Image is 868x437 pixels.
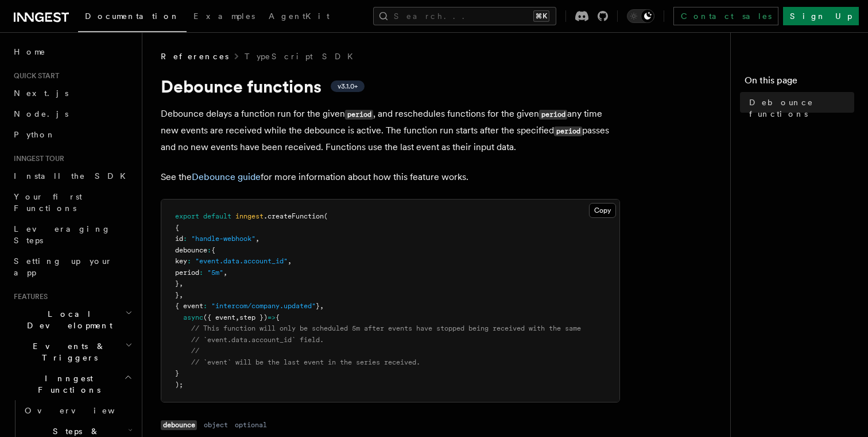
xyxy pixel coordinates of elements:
span: "intercom/company.updated" [211,302,316,310]
span: => [268,313,276,321]
a: Leveraging Steps [9,218,135,251]
span: , [223,269,227,277]
p: See the for more information about how this feature works. [161,169,620,185]
span: default [203,212,231,220]
span: { event [175,302,203,310]
span: Inngest Functions [9,373,124,396]
a: Debounce functions [745,92,854,124]
code: debounce [161,420,197,430]
span: v3.1.0+ [338,82,358,91]
a: Overview [20,400,135,421]
button: Local Development [9,304,135,336]
span: Debounce functions [749,97,854,120]
a: Home [9,41,135,62]
span: Node.js [14,109,68,118]
span: } [175,369,179,377]
span: , [288,257,292,265]
span: async [183,313,203,321]
span: // This function will only be scheduled 5m after events have stopped being received with the same [191,324,581,332]
span: { [175,224,179,232]
a: Setting up your app [9,251,135,283]
dd: object [204,420,228,430]
span: References [161,51,228,62]
span: Your first Functions [14,192,82,213]
span: Inngest tour [9,154,64,163]
span: } [175,291,179,299]
a: Documentation [78,3,187,32]
button: Copy [589,203,616,218]
h4: On this page [745,74,854,92]
span: "event.data.account_id" [195,257,288,265]
a: Node.js [9,103,135,124]
span: , [179,291,183,299]
a: Install the SDK [9,166,135,186]
span: Events & Triggers [9,340,125,363]
span: } [316,302,320,310]
a: Examples [187,3,262,31]
span: Python [14,130,56,139]
button: Inngest Functions [9,368,135,400]
span: ); [175,381,183,389]
a: Contact sales [673,7,778,25]
span: .createFunction [263,212,324,220]
span: , [179,279,183,287]
span: export [175,212,199,220]
span: Home [14,46,46,57]
button: Events & Triggers [9,336,135,368]
a: Your first Functions [9,186,135,218]
span: } [175,279,179,287]
span: : [207,246,211,254]
span: Examples [193,11,255,21]
span: Quick start [9,71,59,80]
span: Next.js [14,89,68,98]
span: : [199,269,203,277]
span: // [191,347,199,355]
button: Search...⌘K [373,7,556,25]
h1: Debounce functions [161,76,620,97]
span: id [175,235,183,243]
a: Next.js [9,83,135,103]
span: "handle-webhook" [191,235,255,243]
code: period [345,110,373,120]
code: period [539,110,567,120]
span: Features [9,292,48,301]
a: Sign Up [783,7,859,25]
span: : [187,257,191,265]
span: debounce [175,246,207,254]
kbd: ⌘K [533,10,549,22]
p: Debounce delays a function run for the given , and reschedules functions for the given any time n... [161,106,620,155]
span: // `event` will be the last event in the series received. [191,358,420,366]
span: { [211,246,215,254]
button: Toggle dark mode [627,9,654,23]
span: Leveraging Steps [14,224,111,245]
span: inngest [235,212,263,220]
span: "5m" [207,269,223,277]
span: Setting up your app [14,256,113,277]
span: key [175,257,187,265]
a: AgentKit [262,3,336,31]
code: period [554,126,582,136]
span: ({ event [203,313,235,321]
span: AgentKit [269,11,330,21]
span: Local Development [9,308,125,331]
span: , [320,302,324,310]
span: Install the SDK [14,171,133,181]
span: : [183,235,187,243]
span: , [255,235,259,243]
span: Documentation [85,11,180,21]
span: , [235,313,239,321]
span: step }) [239,313,268,321]
a: Debounce guide [192,171,261,182]
span: // `event.data.account_id` field. [191,336,324,344]
span: ( [324,212,328,220]
span: period [175,269,199,277]
span: { [276,313,280,321]
span: : [203,302,207,310]
a: TypeScript SDK [245,51,360,62]
dd: optional [235,420,267,430]
a: Python [9,124,135,145]
span: Overview [25,406,143,415]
